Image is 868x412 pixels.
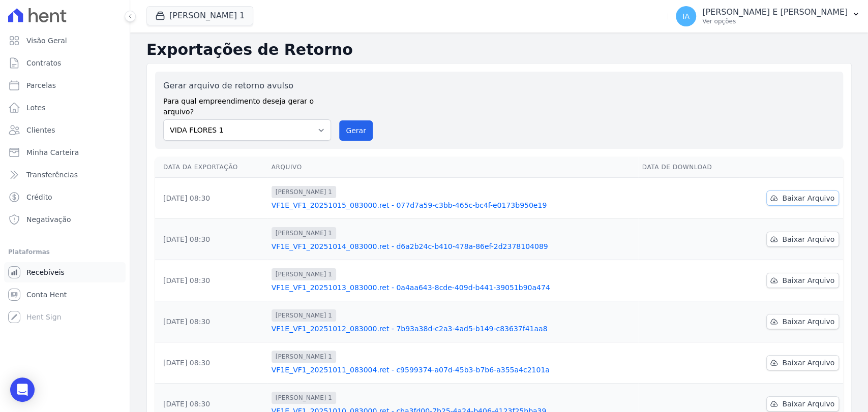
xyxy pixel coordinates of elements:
[4,142,126,163] a: Minha Carteira
[272,186,336,198] span: [PERSON_NAME] 1
[272,200,634,210] a: VF1E_VF1_20251015_083000.ret - 077d7a59-c3bb-465c-bc4f-e0173b950e19
[155,342,267,384] td: [DATE] 08:30
[272,324,634,334] a: VF1E_VF1_20251012_083000.ret - 7b93a38d-c2a3-4ad5-b149-c83637f41aa8
[766,355,839,370] a: Baixar Arquivo
[766,273,839,288] a: Baixar Arquivo
[4,53,126,73] a: Contratos
[339,120,373,141] button: Gerar
[272,241,634,251] a: VF1E_VF1_20251014_083000.ret - d6a2b24c-b410-478a-86ef-2d2378104089
[26,290,67,300] span: Conta Hent
[668,2,868,30] button: IA [PERSON_NAME] E [PERSON_NAME] Ver opções
[766,232,839,247] a: Baixar Arquivo
[26,214,71,225] span: Negativação
[272,309,336,322] span: [PERSON_NAME] 1
[4,30,126,51] a: Visão Geral
[155,301,267,342] td: [DATE] 08:30
[766,396,839,411] a: Baixar Arquivo
[272,365,634,375] a: VF1E_VF1_20251011_083004.ret - c9599374-a07d-45b3-b7b6-a355a4c2101a
[155,157,267,178] th: Data da Exportação
[272,282,634,293] a: VF1E_VF1_20251013_083000.ret - 0a4aa643-8cde-409d-b441-39051b90a474
[26,170,78,180] span: Transferências
[163,92,331,117] label: Para qual empreendimento deseja gerar o arquivo?
[4,165,126,185] a: Transferências
[4,262,126,282] a: Recebíveis
[782,193,834,203] span: Baixar Arquivo
[4,120,126,140] a: Clientes
[155,260,267,301] td: [DATE] 08:30
[26,267,65,277] span: Recebíveis
[155,178,267,219] td: [DATE] 08:30
[26,80,56,90] span: Parcelas
[26,192,52,202] span: Crédito
[26,147,79,157] span: Minha Carteira
[4,284,126,305] a: Conta Hent
[4,75,126,96] a: Parcelas
[267,157,638,178] th: Arquivo
[782,358,834,368] span: Baixar Arquivo
[638,157,739,178] th: Data de Download
[155,219,267,260] td: [DATE] 08:30
[272,392,336,404] span: [PERSON_NAME] 1
[272,227,336,239] span: [PERSON_NAME] 1
[782,316,834,327] span: Baixar Arquivo
[26,36,67,46] span: Visão Geral
[4,209,126,230] a: Negativação
[10,377,35,402] div: Open Intercom Messenger
[26,103,46,113] span: Lotes
[782,399,834,409] span: Baixar Arquivo
[146,41,852,59] h2: Exportações de Retorno
[272,351,336,363] span: [PERSON_NAME] 1
[8,246,122,258] div: Plataformas
[26,58,61,68] span: Contratos
[782,275,834,286] span: Baixar Arquivo
[4,187,126,207] a: Crédito
[272,268,336,280] span: [PERSON_NAME] 1
[782,234,834,244] span: Baixar Arquivo
[26,125,55,135] span: Clientes
[702,17,848,25] p: Ver opções
[4,98,126,118] a: Lotes
[766,314,839,329] a: Baixar Arquivo
[146,6,253,25] button: [PERSON_NAME] 1
[682,13,690,20] span: IA
[702,7,848,17] p: [PERSON_NAME] E [PERSON_NAME]
[766,191,839,206] a: Baixar Arquivo
[163,80,331,92] label: Gerar arquivo de retorno avulso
